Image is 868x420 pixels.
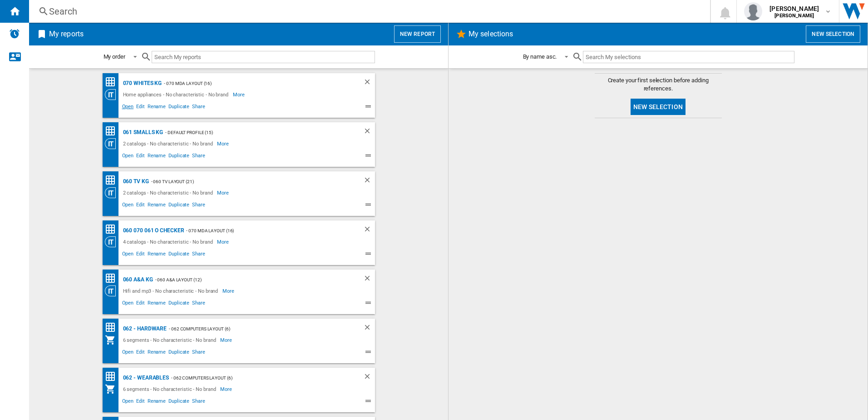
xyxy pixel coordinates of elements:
span: Duplicate [167,299,191,310]
span: Rename [146,250,167,260]
span: More [222,285,236,296]
span: Share [191,151,207,162]
h2: My reports [47,25,85,43]
span: Open [121,299,135,310]
span: Open [121,200,135,211]
div: - 062 Computers Layout (6) [167,323,345,335]
span: More [220,384,233,395]
div: Delete [363,127,375,138]
div: 070 Whites KG [121,78,162,89]
span: Edit [135,250,146,260]
div: Category View [105,187,121,198]
div: - 070 MDA layout (16) [162,78,345,89]
span: Rename [146,348,167,359]
span: Share [191,397,207,408]
span: Open [121,397,135,408]
span: Duplicate [167,200,191,211]
div: 060 A&A KG [121,274,153,285]
span: Open [121,102,135,113]
span: More [220,335,233,345]
span: Edit [135,102,146,113]
div: Price Matrix [105,76,121,88]
span: Edit [135,200,146,211]
span: Rename [146,102,167,113]
div: Hifi and mp3 - No characteristic - No brand [121,285,223,296]
span: Duplicate [167,348,191,359]
div: Delete [363,372,375,384]
span: Create your first selection before adding references. [595,76,722,93]
div: Delete [363,274,375,285]
span: Edit [135,348,146,359]
span: [PERSON_NAME] [769,4,819,13]
span: Rename [146,200,167,211]
div: Delete [363,78,375,89]
div: 062 - Hardware [121,323,167,335]
div: 6 segments - No characteristic - No brand [121,335,221,345]
div: Home appliances - No characteristic - No brand [121,89,233,100]
div: My Assortment [105,335,121,345]
button: New selection [806,25,860,43]
span: Duplicate [167,397,191,408]
span: More [217,187,230,198]
div: 2 catalogs - No characteristic - No brand [121,138,217,149]
input: Search My selections [583,51,794,63]
div: Price Matrix [105,322,121,333]
div: - 060 A&A Layout (12) [153,274,345,285]
span: Edit [135,397,146,408]
div: - 062 Computers Layout (6) [169,372,345,384]
span: Share [191,102,207,113]
span: More [217,138,230,149]
span: Edit [135,299,146,310]
span: Share [191,200,207,211]
div: Category View [105,285,121,296]
span: Edit [135,151,146,162]
div: 2 catalogs - No characteristic - No brand [121,187,217,198]
div: Price Matrix [105,175,121,186]
div: - Default profile (15) [163,127,345,138]
div: Category View [105,138,121,149]
div: Delete [363,176,375,187]
b: [PERSON_NAME] [774,13,814,19]
input: Search My reports [152,51,375,63]
div: 060 070 061 O Checker [121,225,184,236]
span: More [217,236,230,247]
span: Share [191,299,207,310]
span: Rename [146,151,167,162]
div: 061 Smalls KG [121,127,163,138]
span: Rename [146,397,167,408]
div: By name asc. [523,53,557,60]
div: Category View [105,236,121,247]
span: Share [191,250,207,260]
span: Open [121,151,135,162]
div: 060 TV KG [121,176,149,187]
span: Duplicate [167,250,191,260]
button: New report [394,25,441,43]
span: Duplicate [167,102,191,113]
div: Category View [105,89,121,100]
div: Delete [363,323,375,335]
div: Price Matrix [105,273,121,284]
span: Open [121,250,135,260]
div: Search [49,5,686,18]
span: Rename [146,299,167,310]
button: New selection [631,99,686,115]
span: Duplicate [167,151,191,162]
div: Delete [363,225,375,236]
div: 062 - Wearables [121,372,169,384]
div: Price Matrix [105,371,121,382]
div: 4 catalogs - No characteristic - No brand [121,236,217,247]
div: - 070 MDA layout (16) [184,225,345,236]
div: 6 segments - No characteristic - No brand [121,384,221,395]
img: profile.jpg [744,2,762,20]
span: Open [121,348,135,359]
div: Price Matrix [105,125,121,137]
div: - 060 TV Layout (21) [149,176,345,187]
img: alerts-logo.svg [9,28,20,39]
div: Price Matrix [105,224,121,235]
div: My order [104,53,125,60]
span: More [233,89,246,100]
h2: My selections [467,25,515,43]
span: Share [191,348,207,359]
div: My Assortment [105,384,121,395]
